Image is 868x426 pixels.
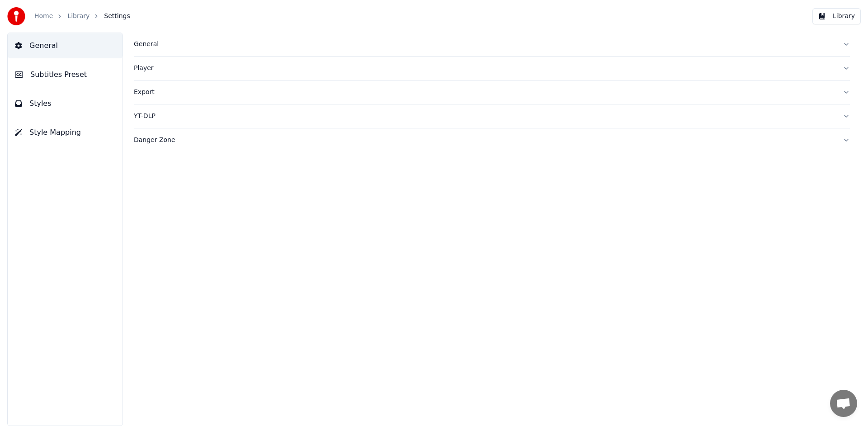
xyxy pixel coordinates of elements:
button: Subtitles Preset [8,62,123,87]
button: Styles [8,91,123,116]
nav: breadcrumb [34,12,130,21]
span: Settings [104,12,130,21]
button: General [134,33,850,56]
button: Style Mapping [8,120,123,145]
span: Style Mapping [29,127,81,138]
div: Export [134,88,835,97]
span: General [29,40,58,51]
a: Home [34,12,53,21]
button: Export [134,80,850,104]
button: Player [134,57,850,80]
div: Player [134,64,835,73]
button: Library [812,8,861,24]
a: Library [67,12,90,21]
button: General [8,33,123,58]
div: YT-DLP [134,112,835,121]
button: Danger Zone [134,128,850,152]
div: General [134,40,835,49]
span: Subtitles Preset [30,69,87,80]
a: Open chat [830,390,857,417]
img: youka [7,7,25,25]
span: Styles [29,98,52,109]
button: YT-DLP [134,104,850,128]
div: Danger Zone [134,136,835,145]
